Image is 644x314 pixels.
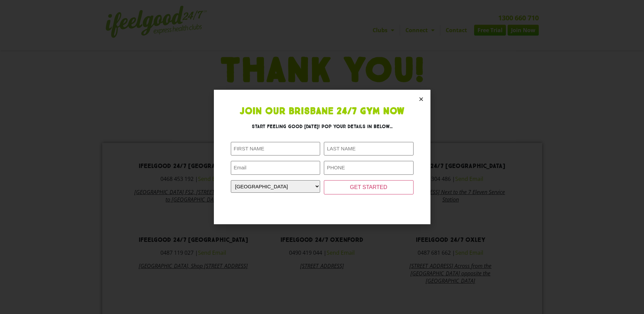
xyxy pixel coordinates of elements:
[231,161,320,175] input: Email
[231,107,414,116] h1: Join Our Brisbane 24/7 Gym Now
[324,161,414,175] input: PHONE
[231,142,320,156] input: FIRST NAME
[324,142,414,156] input: LAST NAME
[231,123,414,130] h3: Start feeling good [DATE]! Pop your details in below...
[324,180,414,194] input: GET STARTED
[419,97,424,102] a: Close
